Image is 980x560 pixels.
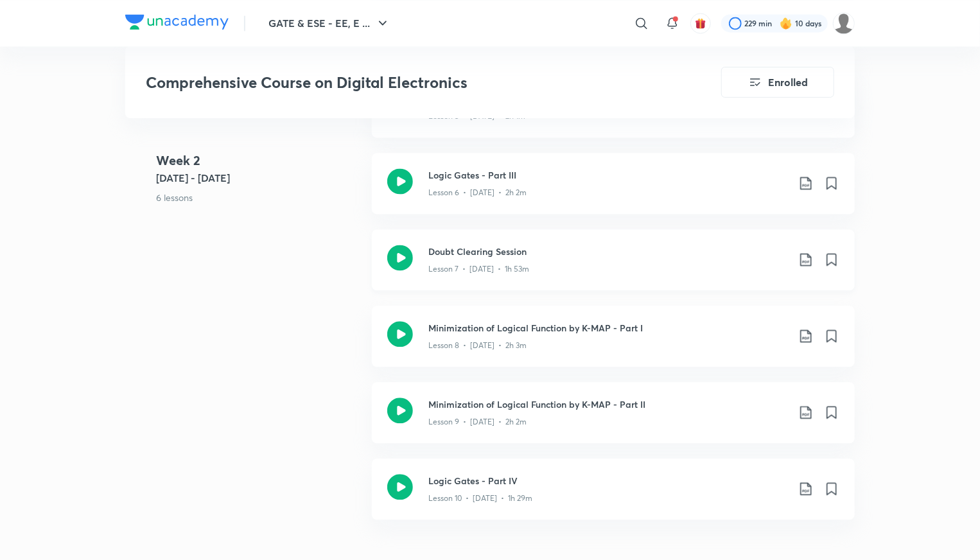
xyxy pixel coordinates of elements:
[833,12,855,34] img: Rahul KD
[372,459,855,535] a: Logic Gates - Part IVLesson 10 • [DATE] • 1h 29m
[156,170,362,186] h5: [DATE] - [DATE]
[690,13,711,33] button: avatar
[156,191,362,204] p: 6 lessons
[428,474,788,487] h3: Logic Gates - Part IV
[428,321,788,335] h3: Minimization of Logical Function by K-MAP - Part I
[261,10,398,36] button: GATE & ESE - EE, E ...
[372,306,855,382] a: Minimization of Logical Function by K-MAP - Part ILesson 8 • [DATE] • 2h 3m
[428,187,527,198] p: Lesson 6 • [DATE] • 2h 2m
[428,263,529,275] p: Lesson 7 • [DATE] • 1h 53m
[372,229,855,306] a: Doubt Clearing SessionLesson 7 • [DATE] • 1h 53m
[428,398,788,411] h3: Minimization of Logical Function by K-MAP - Part II
[428,340,527,351] p: Lesson 8 • [DATE] • 2h 3m
[695,17,706,29] img: avatar
[156,151,362,170] h4: Week 2
[428,416,527,428] p: Lesson 9 • [DATE] • 2h 2m
[428,493,532,504] p: Lesson 10 • [DATE] • 1h 29m
[372,382,855,459] a: Minimization of Logical Function by K-MAP - Part IILesson 9 • [DATE] • 2h 2m
[428,245,788,258] h3: Doubt Clearing Session
[125,14,229,33] a: Company Logo
[125,14,229,30] img: Company Logo
[146,73,649,92] h3: Comprehensive Course on Digital Electronics
[372,153,855,229] a: Logic Gates - Part IIILesson 6 • [DATE] • 2h 2m
[721,67,834,98] button: Enrolled
[780,17,792,30] img: streak
[428,168,788,182] h3: Logic Gates - Part III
